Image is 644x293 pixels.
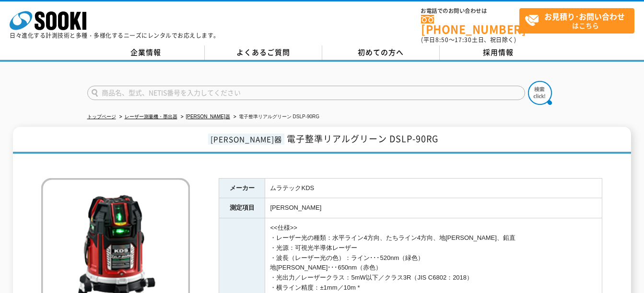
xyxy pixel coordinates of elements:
a: よくあるご質問 [205,45,322,60]
span: お電話でのお問い合わせは [421,8,519,14]
a: トップページ [87,114,116,119]
span: 8:50 [435,35,449,44]
td: ムラテックKDS [265,178,602,198]
a: 企業情報 [87,45,205,60]
a: お見積り･お問い合わせはこちら [519,8,634,34]
strong: お見積り･お問い合わせ [544,11,625,22]
li: 電子整準リアルグリーン DSLP-90RG [232,112,319,122]
input: 商品名、型式、NETIS番号を入力してください [87,86,525,100]
th: メーカー [219,178,265,198]
a: [PHONE_NUMBER] [421,15,519,34]
img: btn_search.png [528,81,552,105]
a: [PERSON_NAME]器 [186,114,230,119]
th: 測定項目 [219,198,265,218]
span: (平日 ～ 土日、祝日除く) [421,35,516,44]
span: はこちら [525,9,634,33]
a: レーザー測量機・墨出器 [125,114,177,119]
td: [PERSON_NAME] [265,198,602,218]
span: 電子整準リアルグリーン DSLP-90RG [287,132,438,145]
a: 初めての方へ [322,45,440,60]
a: 採用情報 [440,45,557,60]
span: 17:30 [455,35,472,44]
span: 初めての方へ [358,47,404,57]
p: 日々進化する計測技術と多種・多様化するニーズにレンタルでお応えします。 [10,33,220,38]
span: [PERSON_NAME]器 [208,134,284,145]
